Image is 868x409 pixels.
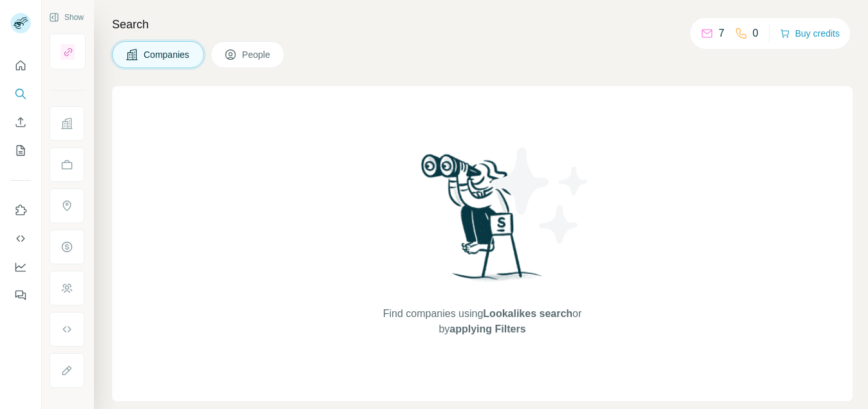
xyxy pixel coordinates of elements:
button: Search [10,82,31,105]
span: People [242,48,272,61]
p: 7 [719,26,724,41]
button: Dashboard [10,255,31,278]
span: Find companies using or by [379,306,585,337]
span: Lookalikes search [483,308,572,319]
button: Use Surfe API [10,227,31,250]
img: Surfe Illustration - Woman searching with binoculars [415,150,549,294]
p: 0 [753,26,759,41]
button: Buy credits [780,24,840,42]
span: applying Filters [449,323,525,334]
button: Enrich CSV [10,111,31,134]
button: Feedback [10,284,31,307]
span: Companies [144,48,191,61]
img: Surfe Illustration - Stars [482,138,598,253]
button: Show [40,8,93,27]
button: Use Surfe on LinkedIn [10,199,31,222]
button: My lists [10,139,31,162]
h4: Search [112,15,853,33]
button: Quick start [10,54,31,77]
